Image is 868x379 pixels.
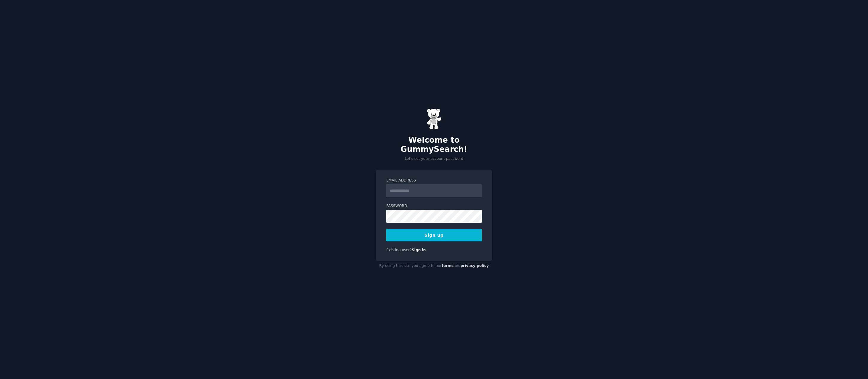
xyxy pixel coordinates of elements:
div: By using this site you agree to our and [376,261,492,271]
span: Existing user? [386,248,412,252]
label: Password [386,203,482,209]
a: Sign in [412,248,426,252]
label: Email Address [386,178,482,183]
a: privacy policy [460,264,489,268]
p: Let's set your account password [376,156,492,162]
a: terms [442,264,454,268]
button: Sign up [386,229,482,241]
img: Gummy Bear [427,109,441,129]
h2: Welcome to GummySearch! [376,136,492,154]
